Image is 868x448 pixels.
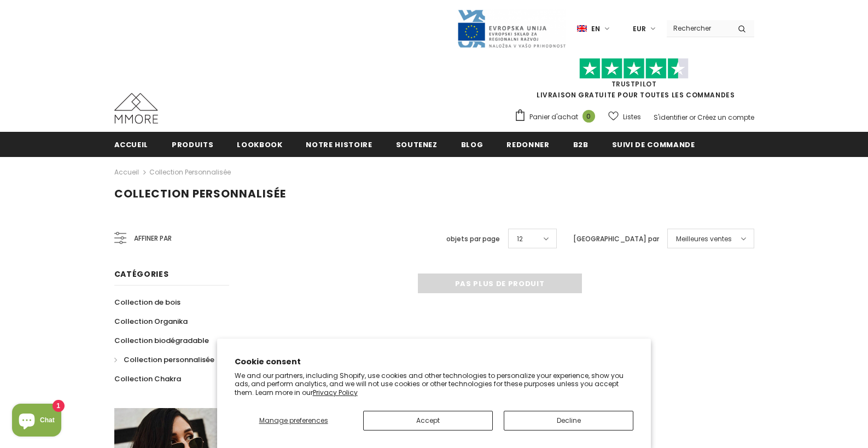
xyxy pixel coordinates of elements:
span: Panier d'achat [529,112,578,123]
span: B2B [573,139,589,150]
img: Faites confiance aux étoiles pilotes [579,58,689,79]
span: Collection personnalisée [124,354,214,365]
span: Collection Organika [114,316,188,327]
span: Suivi de commande [612,139,695,150]
a: S'identifier [654,113,688,122]
span: Blog [461,139,483,150]
a: Panier d'achat 0 [514,109,601,125]
button: Decline [504,411,633,430]
label: objets par page [446,234,500,245]
a: Accueil [114,166,139,179]
p: We and our partners, including Shopify, use cookies and other technologies to personalize your ex... [235,371,634,397]
span: Manage preferences [259,416,328,425]
span: soutenez [396,139,438,150]
a: Collection personnalisée [114,350,214,369]
span: LIVRAISON GRATUITE POUR TOUTES LES COMMANDES [514,63,754,100]
a: Collection de bois [114,293,180,312]
a: B2B [573,132,589,156]
span: Meilleures ventes [676,234,732,245]
h2: Cookie consent [235,356,634,368]
label: [GEOGRAPHIC_DATA] par [573,234,659,245]
a: TrustPilot [611,79,657,89]
a: Collection biodégradable [114,331,209,350]
span: 0 [582,110,595,123]
span: en [591,24,600,34]
span: or [689,113,696,122]
a: Lookbook [237,132,282,156]
span: Collection personnalisée [114,186,286,201]
span: Produits [172,139,213,150]
span: Listes [623,112,641,123]
span: 12 [517,234,523,245]
span: Affiner par [134,232,172,245]
a: Privacy Policy [313,388,358,397]
span: Lookbook [237,139,282,150]
button: Accept [363,411,493,430]
a: Notre histoire [306,132,372,156]
img: Cas MMORE [114,93,158,124]
a: Collection Organika [114,312,188,331]
span: Catégories [114,269,169,280]
img: i-lang-1.png [577,24,587,33]
a: Collection personnalisée [149,167,231,177]
a: Produits [172,132,213,156]
a: soutenez [396,132,438,156]
a: Blog [461,132,483,156]
img: Javni Razpis [457,9,566,49]
span: Accueil [114,139,149,150]
button: Manage preferences [235,411,353,430]
a: Listes [608,107,641,126]
a: Redonner [506,132,549,156]
inbox-online-store-chat: Shopify online store chat [9,404,65,439]
span: EUR [633,24,646,34]
span: Collection Chakra [114,374,181,384]
a: Javni Razpis [457,24,566,33]
span: Collection biodégradable [114,335,209,346]
span: Redonner [506,139,549,150]
a: Accueil [114,132,149,156]
a: Suivi de commande [612,132,695,156]
input: Search Site [667,20,730,36]
a: Collection Chakra [114,369,181,388]
span: Collection de bois [114,297,180,307]
span: Notre histoire [306,139,372,150]
a: Créez un compte [697,113,754,122]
